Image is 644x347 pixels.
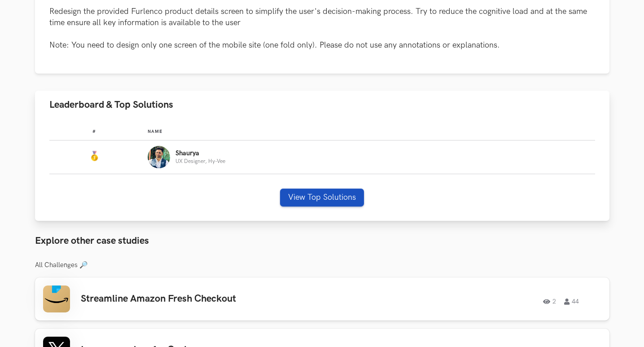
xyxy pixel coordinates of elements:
img: Profile photo [148,146,170,168]
span: 44 [564,299,579,305]
p: Shaurya [175,150,225,157]
span: 2 [543,299,556,305]
button: View Top Solutions [280,189,364,206]
span: Leaderboard & Top Solutions [49,99,173,111]
table: Leaderboard [49,122,595,174]
img: Gold Medal [89,151,100,162]
button: Leaderboard & Top Solutions [35,91,609,119]
a: Streamline Amazon Fresh Checkout244 [35,277,609,321]
div: Leaderboard & Top Solutions [35,119,609,221]
h3: Explore other case studies [35,235,609,247]
p: UX Designer, Hy-Vee [175,158,225,164]
h3: All Challenges 🔎 [35,261,609,269]
h3: Streamline Amazon Fresh Checkout [81,293,336,305]
span: Name [148,129,162,134]
span: # [92,129,96,134]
